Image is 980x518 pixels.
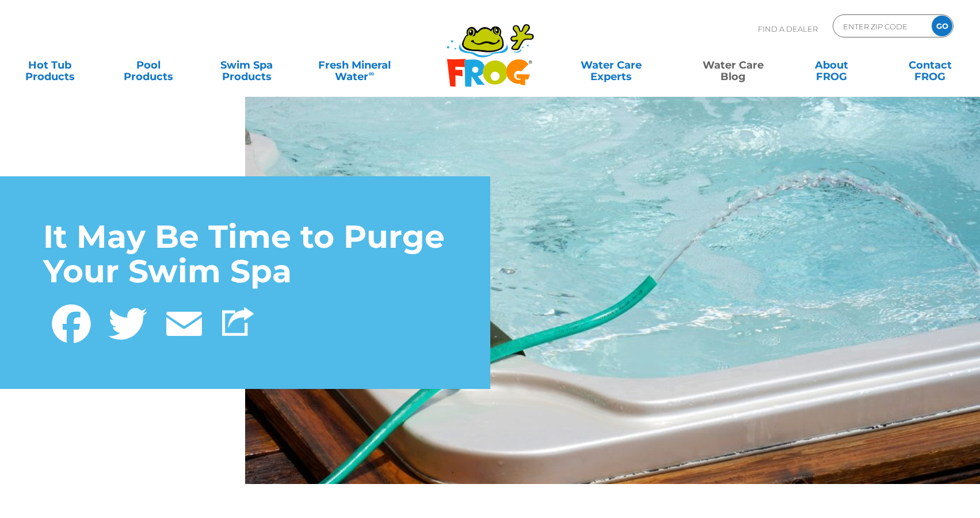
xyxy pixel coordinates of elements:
[368,69,374,78] sup: ∞
[549,54,673,77] a: Water CareExperts
[794,54,870,77] a: AboutFROG
[222,307,254,336] img: Share
[156,298,212,346] a: Email
[208,54,285,77] a: Swim SpaProducts
[695,54,772,77] a: Water CareBlog
[100,298,156,346] a: Twitter
[932,16,952,36] input: GO
[892,54,968,77] a: ContactFROG
[110,54,186,77] a: PoolProducts
[43,220,447,289] h1: It May Be Time to Purge Your Swim Spa
[842,18,920,35] input: Zip Code Form
[43,298,100,346] a: Facebook
[307,54,402,77] a: Fresh MineralWater∞
[12,54,88,77] a: Hot TubProducts
[758,14,818,43] p: Find A Dealer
